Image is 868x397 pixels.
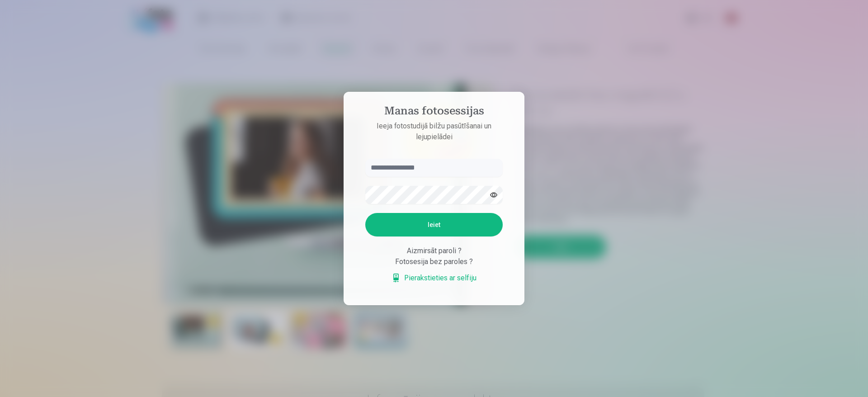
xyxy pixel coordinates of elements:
p: Ieeja fotostudijā bilžu pasūtīšanai un lejupielādei [356,121,512,142]
h4: Manas fotosessijas [356,104,512,121]
div: Fotosesija bez paroles ? [365,256,503,267]
button: Ieiet [365,213,503,236]
a: Pierakstieties ar selfiju [392,273,476,284]
div: Aizmirsāt paroli ? [365,246,503,256]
